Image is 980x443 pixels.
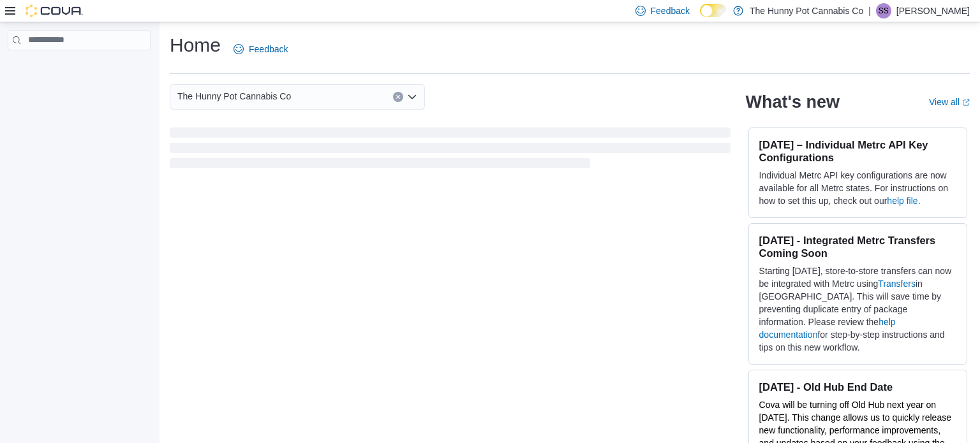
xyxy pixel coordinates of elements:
[878,279,916,289] a: Transfers
[249,43,288,55] span: Feedback
[759,381,956,393] h3: [DATE] - Old Hub End Date
[700,17,701,18] span: Dark Mode
[170,33,221,58] h1: Home
[868,3,871,18] p: |
[26,4,83,17] img: Cova
[879,3,889,18] span: SS
[170,130,731,171] span: Loading
[228,36,293,62] a: Feedback
[407,92,417,102] button: Open list of options
[393,92,403,102] button: Clear input
[8,53,151,84] nav: Complex example
[759,234,956,259] h3: [DATE] - Integrated Metrc Transfers Coming Soon
[700,4,727,17] input: Dark Mode
[896,3,970,18] p: [PERSON_NAME]
[929,97,970,107] a: View allExternal link
[651,4,690,17] span: Feedback
[759,317,896,340] a: help documentation
[876,3,891,18] div: Shannon Shute
[887,196,917,206] a: help file
[759,265,956,354] p: Starting [DATE], store-to-store transfers can now be integrated with Metrc using in [GEOGRAPHIC_D...
[177,89,291,104] span: The Hunny Pot Cannabis Co
[962,99,970,106] svg: External link
[746,92,840,112] h2: What's new
[759,169,956,207] p: Individual Metrc API key configurations are now available for all Metrc states. For instructions ...
[759,138,956,164] h3: [DATE] – Individual Metrc API Key Configurations
[750,3,863,18] p: The Hunny Pot Cannabis Co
